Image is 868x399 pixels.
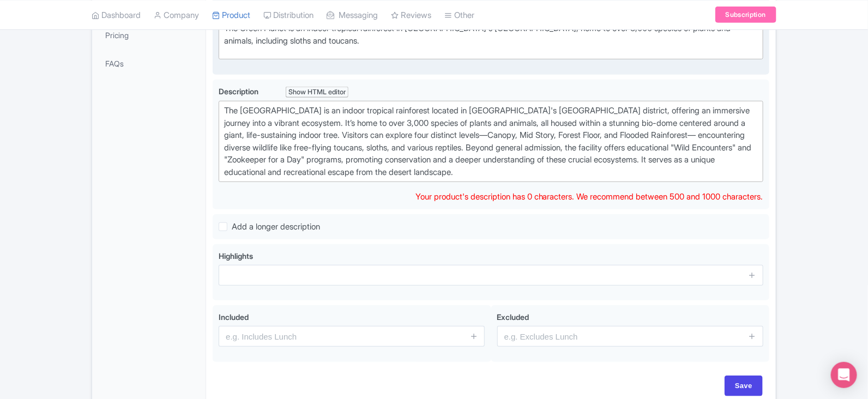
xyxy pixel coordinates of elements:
[224,22,758,47] div: The Green Planet is an indoor tropical rainforest in [GEOGRAPHIC_DATA]'s [GEOGRAPHIC_DATA], home ...
[94,23,203,47] a: Pricing
[232,221,320,232] span: Add a longer description
[219,326,485,347] input: e.g. Includes Lunch
[286,87,348,98] div: Show HTML editor
[497,326,763,347] input: e.g. Excludes Lunch
[219,87,258,96] span: Description
[94,51,203,76] a: FAQs
[725,376,763,396] input: Save
[219,312,249,322] span: Included
[497,312,529,322] span: Excluded
[715,7,776,23] a: Subscription
[831,362,857,388] div: Open Intercom Messenger
[224,105,758,178] div: The [GEOGRAPHIC_DATA] is an indoor tropical rainforest located in [GEOGRAPHIC_DATA]'s [GEOGRAPHIC...
[219,251,253,261] span: Highlights
[415,191,763,203] div: Your product's description has 0 characters. We recommend between 500 and 1000 characters.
